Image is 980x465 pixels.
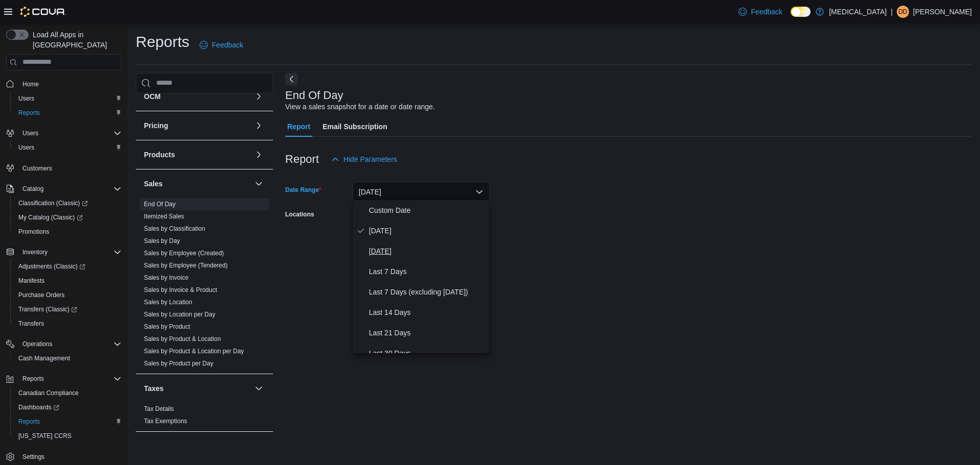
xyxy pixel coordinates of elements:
[18,78,121,90] span: Home
[344,154,397,164] span: Hide Parameters
[144,286,217,293] a: Sales by Invoice & Product
[285,102,435,112] div: View a sales snapshot for a date or date range.
[144,418,187,425] a: Tax Exemptions
[18,213,83,222] span: My Catalog (Classic)
[18,246,121,258] span: Inventory
[10,225,126,239] button: Promotions
[791,7,811,17] input: Dark Mode
[14,430,121,442] span: Washington CCRS
[18,262,85,271] span: Adjustments (Classic)
[14,401,121,413] span: Dashboards
[10,316,126,331] button: Transfers
[18,389,79,397] span: Canadian Compliance
[18,291,65,299] span: Purchase Orders
[18,162,56,175] a: Customers
[144,323,190,330] a: Sales by Product
[14,107,44,119] a: Reports
[144,299,192,306] a: Sales by Location
[14,415,44,428] a: Reports
[369,347,485,359] span: Last 30 Days
[369,306,485,319] span: Last 14 Days
[18,183,121,195] span: Catalog
[14,141,121,154] span: Users
[2,126,126,140] button: Users
[144,360,213,367] a: Sales by Product per Day
[14,211,87,224] a: My Catalog (Classic)
[285,73,298,85] button: Next
[369,327,485,339] span: Last 21 Days
[14,289,121,301] span: Purchase Orders
[791,17,791,17] span: Dark Mode
[22,185,43,193] span: Catalog
[353,182,489,202] button: [DATE]
[369,245,485,257] span: [DATE]
[144,323,190,331] span: Sales by Product
[353,200,489,353] div: Select listbox
[20,7,66,17] img: Cova
[144,311,215,318] a: Sales by Location per Day
[14,197,121,209] span: Classification (Classic)
[22,164,52,173] span: Customers
[144,225,205,233] span: Sales by Classification
[10,351,126,365] button: Cash Management
[18,450,121,463] span: Settings
[18,143,34,152] span: Users
[14,317,121,330] span: Transfers
[22,340,53,348] span: Operations
[144,335,221,342] a: Sales by Product & Location
[14,92,121,105] span: Users
[18,109,40,117] span: Reports
[14,289,69,301] a: Purchase Orders
[18,305,77,313] span: Transfers (Classic)
[144,383,164,394] h3: Taxes
[253,382,265,395] button: Taxes
[144,179,163,189] h3: Sales
[22,80,39,88] span: Home
[14,211,121,224] span: My Catalog (Classic)
[10,414,126,429] button: Reports
[323,116,387,137] span: Email Subscription
[14,260,121,273] span: Adjustments (Classic)
[144,405,174,412] a: Tax Details
[2,77,126,91] button: Home
[144,150,175,160] h3: Products
[2,182,126,196] button: Catalog
[144,249,224,257] span: Sales by Employee (Created)
[10,91,126,106] button: Users
[144,201,176,208] a: End Of Day
[10,274,126,288] button: Manifests
[14,275,48,287] a: Manifests
[10,400,126,414] a: Dashboards
[18,277,44,285] span: Manifests
[18,418,40,426] span: Reports
[144,405,174,413] span: Tax Details
[897,6,909,18] div: Diego de Azevedo
[14,197,92,209] a: Classification (Classic)
[144,213,184,220] a: Itemized Sales
[18,403,59,411] span: Dashboards
[18,94,34,103] span: Users
[14,303,81,315] a: Transfers (Classic)
[212,40,243,50] span: Feedback
[18,78,43,90] a: Home
[144,250,224,257] a: Sales by Employee (Created)
[2,245,126,259] button: Inventory
[10,386,126,400] button: Canadian Compliance
[144,237,180,245] span: Sales by Day
[913,6,972,18] p: [PERSON_NAME]
[144,310,215,319] span: Sales by Location per Day
[10,210,126,225] a: My Catalog (Classic)
[18,199,88,207] span: Classification (Classic)
[18,338,57,350] button: Operations
[10,106,126,120] button: Reports
[734,2,786,22] a: Feedback
[144,286,217,294] span: Sales by Invoice & Product
[144,212,184,221] span: Itemized Sales
[10,302,126,316] a: Transfers (Classic)
[195,35,247,55] a: Feedback
[10,259,126,274] a: Adjustments (Classic)
[891,6,893,18] p: |
[144,348,244,355] a: Sales by Product & Location per Day
[829,6,887,18] p: [MEDICAL_DATA]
